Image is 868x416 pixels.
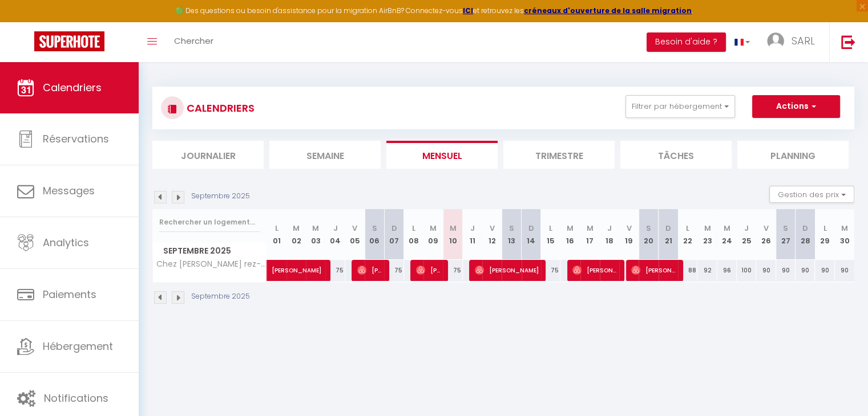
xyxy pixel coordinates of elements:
[776,260,796,281] div: 90
[796,209,815,260] th: 28
[752,95,840,118] button: Actions
[153,243,267,259] span: Septembre 2025
[191,191,250,202] p: Septembre 2025
[717,260,737,281] div: 96
[724,223,730,234] abbr: M
[580,209,600,260] th: 17
[704,223,711,234] abbr: M
[819,365,859,407] iframe: Chat
[443,209,462,260] th: 10
[631,259,676,281] span: [PERSON_NAME]
[835,260,854,281] div: 90
[269,141,381,169] li: Semaine
[267,260,286,282] a: [PERSON_NAME]
[286,209,306,260] th: 02
[43,235,89,250] span: Analytics
[391,223,397,234] abbr: D
[802,223,808,234] abbr: D
[769,186,854,203] button: Gestion des prix
[659,209,678,260] th: 21
[312,223,319,234] abbr: M
[600,209,619,260] th: 18
[737,260,756,281] div: 100
[560,209,580,260] th: 16
[823,223,826,234] abbr: L
[522,209,541,260] th: 14
[43,132,109,146] span: Réservations
[470,223,475,234] abbr: J
[756,260,776,281] div: 90
[275,223,278,234] abbr: L
[412,223,415,234] abbr: L
[43,287,96,301] span: Paiements
[503,141,615,169] li: Trimestre
[783,223,788,234] abbr: S
[44,391,108,405] span: Notifications
[333,223,338,234] abbr: J
[717,209,737,260] th: 24
[430,223,437,234] abbr: M
[835,209,854,260] th: 30
[509,223,514,234] abbr: S
[184,95,255,121] h3: CALENDRIERS
[272,254,350,275] span: [PERSON_NAME]
[155,260,269,268] span: Chez [PERSON_NAME] rez-de-jardin avec vue sur [GEOGRAPHIC_DATA]
[352,223,357,234] abbr: V
[767,32,784,50] img: ...
[841,35,855,49] img: logout
[620,141,732,169] li: Tâches
[744,223,749,234] abbr: J
[365,209,384,260] th: 06
[357,259,383,281] span: [PERSON_NAME]
[174,35,213,47] span: Chercher
[815,209,834,260] th: 29
[625,95,735,118] button: Filtrer par hébergement
[678,209,697,260] th: 22
[384,209,403,260] th: 07
[416,259,442,281] span: [PERSON_NAME]
[490,223,495,234] abbr: V
[191,291,250,302] p: Septembre 2025
[502,209,521,260] th: 13
[345,209,365,260] th: 05
[541,209,560,260] th: 15
[776,209,796,260] th: 27
[697,209,717,260] th: 23
[372,223,377,234] abbr: S
[423,209,443,260] th: 09
[541,260,560,281] div: 75
[646,223,651,234] abbr: S
[764,223,769,234] abbr: V
[815,260,834,281] div: 90
[524,6,692,15] strong: créneaux d'ouverture de la salle migration
[678,260,697,281] div: 88
[627,223,632,234] abbr: V
[325,209,345,260] th: 04
[619,209,639,260] th: 19
[686,223,689,234] abbr: L
[43,80,102,95] span: Calendriers
[475,259,539,281] span: [PERSON_NAME]
[443,260,462,281] div: 75
[737,209,756,260] th: 25
[737,141,849,169] li: Planning
[384,260,403,281] div: 75
[697,260,717,281] div: 92
[587,223,594,234] abbr: M
[572,259,617,281] span: [PERSON_NAME]
[463,6,473,15] a: ICI
[404,209,423,260] th: 08
[607,223,612,234] abbr: J
[482,209,502,260] th: 12
[165,22,222,62] a: Chercher
[758,22,829,62] a: ... SARL
[306,209,325,260] th: 03
[841,223,848,234] abbr: M
[528,223,534,234] abbr: D
[792,34,815,48] span: SARL
[665,223,671,234] abbr: D
[159,212,260,233] input: Rechercher un logement...
[796,260,815,281] div: 90
[449,223,456,234] abbr: M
